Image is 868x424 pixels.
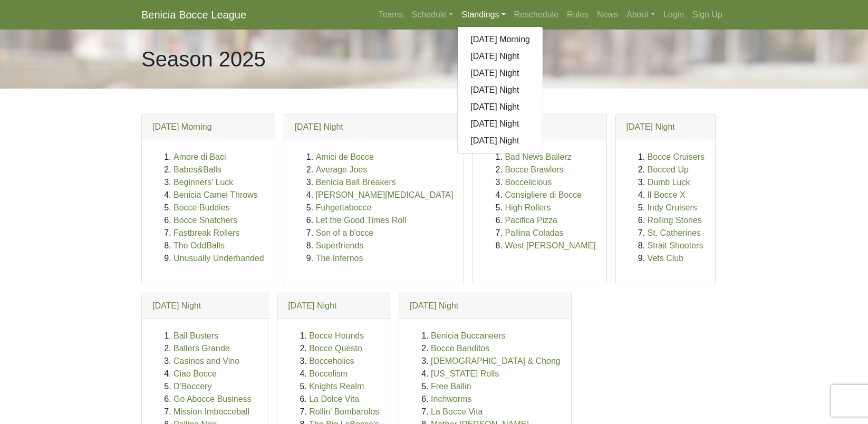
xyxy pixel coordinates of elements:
a: News [593,4,622,25]
a: Benicia Camel Throws [173,190,258,199]
a: D'Boccery [173,382,211,391]
a: [DATE] Night [410,301,458,310]
a: Amici de Bocce [316,152,374,161]
a: Let the Good Times Roll [316,216,407,225]
a: [DATE] Night [458,132,543,149]
a: Pallina Coladas [505,228,563,237]
a: Benicia Bocce League [141,4,246,25]
a: Vets Club [648,254,683,263]
a: Bocced Up [648,165,689,174]
a: High Rollers [505,203,551,212]
div: Standings [457,26,543,154]
a: [DATE] Night [295,122,343,131]
a: Benicia Buccaneers [431,331,505,340]
a: St. Catherines [648,228,701,237]
a: Ciao Bocce [173,369,217,378]
a: Go Abocce Business [173,394,252,403]
a: Strait Shooters [648,241,703,250]
a: The Infernos [316,254,363,263]
a: [PERSON_NAME][MEDICAL_DATA] [316,190,454,199]
a: Fastbreak Rollers [173,228,239,237]
a: Fuhgettabocce [316,203,372,212]
a: [DATE] Morning [152,122,212,131]
a: [DATE] Night [152,301,201,310]
a: Bocce Cruisers [648,152,705,161]
a: [DATE] Night [458,99,543,115]
a: Inchworms [431,394,471,403]
a: Benicia Ball Breakers [316,178,396,187]
a: West [PERSON_NAME] [505,241,595,250]
a: Amore di Baci [173,152,226,161]
a: Free Ballin [431,382,471,391]
a: [DEMOGRAPHIC_DATA] & Chong [431,356,561,365]
a: [DATE] Night [458,115,543,132]
a: [DATE] Night [458,82,543,99]
a: [US_STATE] Rolls [431,369,499,378]
a: Average Joes [316,165,368,174]
a: Schedule [408,4,458,25]
a: Reschedule [510,4,563,25]
a: About [622,4,659,25]
h1: Season 2025 [141,46,266,72]
a: Beginners' Luck [173,178,233,187]
a: Bocce Brawlers [505,165,563,174]
a: Login [659,4,688,25]
a: Pacifica Pizza [505,216,557,225]
a: [DATE] Night [288,301,336,310]
a: Babes&Balls [173,165,221,174]
a: Rolling Stones [648,216,702,225]
a: Bocce Snatchers [173,216,237,225]
a: Knights Realm [309,382,364,391]
a: Unusually Underhanded [173,254,264,263]
a: Teams [374,4,407,25]
a: Ball Busters [173,331,218,340]
a: Bocce Banditos [431,344,489,353]
a: Casinos and Vino [173,356,239,365]
a: Bocce Questo [309,344,362,353]
a: Ballers Grande [173,344,230,353]
a: Bocce Hounds [309,331,364,340]
a: Il Bocce X [648,190,686,199]
a: La Dolce Vita [309,394,359,403]
a: Rules [563,4,593,25]
a: Superfriends [316,241,364,250]
a: Son of a b'occe [316,228,374,237]
a: Rollin' Bombarolos [309,407,379,416]
a: Boccelicious [505,178,552,187]
a: [DATE] Morning [458,31,543,48]
a: Standings [457,4,509,25]
a: Boccelism [309,369,348,378]
a: Dumb Luck [648,178,690,187]
a: Bocceholics [309,356,354,365]
a: [DATE] Night [458,65,543,82]
a: Bocce Buddies [173,203,230,212]
a: [DATE] Night [458,48,543,65]
a: Mission Imbocceball [173,407,249,416]
a: Bad News Ballerz [505,152,571,161]
a: Sign Up [688,4,727,25]
a: Indy Cruisers [648,203,697,212]
a: La Bocce Vita [431,407,483,416]
a: [DATE] Night [626,122,675,131]
a: Consigliere di Bocce [505,190,582,199]
a: The OddBalls [173,241,225,250]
